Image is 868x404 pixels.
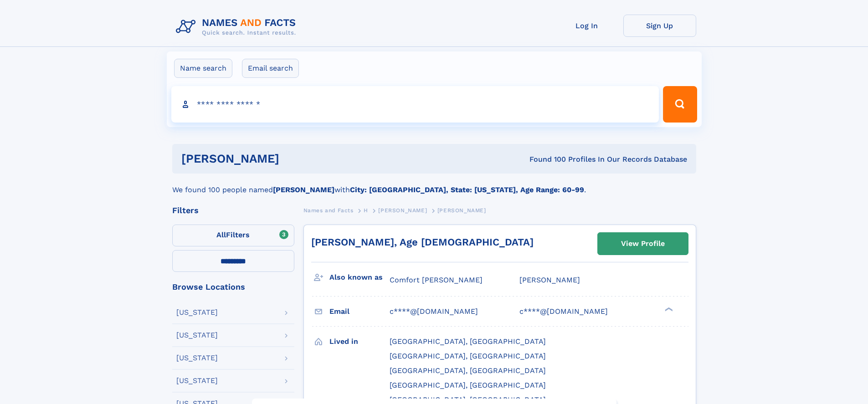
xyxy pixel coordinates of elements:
span: All [216,230,226,239]
h1: [PERSON_NAME] [181,153,405,164]
a: [PERSON_NAME] [378,205,427,216]
a: Names and Facts [303,205,354,216]
span: [GEOGRAPHIC_DATA], [GEOGRAPHIC_DATA] [390,337,546,346]
span: [PERSON_NAME] [519,276,580,284]
span: Comfort [PERSON_NAME] [390,276,483,284]
button: Search Button [663,86,697,123]
a: View Profile [598,233,688,255]
label: Email search [242,59,299,78]
h3: Also known as [329,270,390,285]
label: Name search [174,59,232,78]
div: [US_STATE] [176,332,218,339]
div: Found 100 Profiles In Our Records Database [404,154,687,164]
div: View Profile [621,233,665,254]
span: [PERSON_NAME] [437,207,486,214]
span: [GEOGRAPHIC_DATA], [GEOGRAPHIC_DATA] [390,352,546,360]
div: Browse Locations [172,283,294,291]
a: [PERSON_NAME], Age [DEMOGRAPHIC_DATA] [311,236,534,248]
div: We found 100 people named with . [172,174,696,195]
span: [GEOGRAPHIC_DATA], [GEOGRAPHIC_DATA] [390,381,546,389]
b: [PERSON_NAME] [273,185,334,194]
h3: Email [329,304,390,319]
h3: Lived in [329,334,390,349]
span: [GEOGRAPHIC_DATA], [GEOGRAPHIC_DATA] [390,366,546,375]
a: Log In [550,15,623,37]
div: [US_STATE] [176,309,218,316]
label: Filters [172,225,294,246]
div: [US_STATE] [176,354,218,362]
div: [US_STATE] [176,377,218,384]
span: [PERSON_NAME] [378,207,427,214]
div: Filters [172,206,294,215]
input: search input [171,86,659,123]
span: H [364,207,368,214]
a: Sign Up [623,15,696,37]
img: Logo Names and Facts [172,15,303,39]
span: [GEOGRAPHIC_DATA], [GEOGRAPHIC_DATA] [390,395,546,404]
b: City: [GEOGRAPHIC_DATA], State: [US_STATE], Age Range: 60-99 [350,185,584,194]
a: H [364,205,368,216]
div: ❯ [663,307,673,312]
